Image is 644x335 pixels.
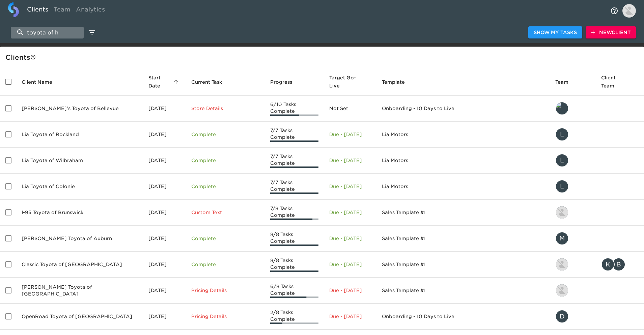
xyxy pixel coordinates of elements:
div: kalston@millsautogroup.com, bwilliams@millsautogroup.com [601,258,639,271]
span: Progress [270,78,301,86]
span: Show My Tasks [534,28,577,37]
img: lowell@roadster.com [556,206,568,218]
button: notifications [606,3,622,19]
td: [DATE] [143,278,186,304]
td: 6/10 Tasks Complete [265,96,324,122]
td: Lia Toyota of Colonie [16,174,143,200]
td: 6/8 Tasks Complete [265,278,324,304]
svg: This is a list of all of your clients and clients shared with you [30,54,36,60]
div: Client s [5,52,641,63]
td: 7/7 Tasks Complete [265,122,324,148]
div: leland@roadster.com [555,102,590,115]
div: lowell@roadster.com [555,206,590,219]
div: lowell@roadster.com [555,258,590,271]
div: D [555,310,569,323]
div: lauren.seimas@roadster.com [555,180,590,193]
td: Sales Template #1 [376,278,550,304]
p: Due - [DATE] [329,183,371,190]
td: [DATE] [143,226,186,252]
td: Sales Template #1 [376,226,550,252]
td: Lia Motors [376,122,550,148]
div: B [612,258,625,271]
button: Show My Tasks [528,26,582,39]
td: 8/8 Tasks Complete [265,226,324,252]
td: [DATE] [143,122,186,148]
td: Onboarding - 10 Days to Live [376,304,550,330]
td: [DATE] [143,174,186,200]
td: Lia Toyota of Rockland [16,122,143,148]
td: Classic Toyota of [GEOGRAPHIC_DATA] [16,252,143,278]
div: L [555,180,569,193]
td: Lia Motors [376,174,550,200]
p: Due - [DATE] [329,157,371,164]
div: lauren.seimas@roadster.com [555,128,590,141]
a: Clients [24,2,51,19]
p: Pricing Details [191,287,259,294]
div: K [601,258,615,271]
p: Pricing Details [191,313,259,320]
td: [PERSON_NAME] Toyota of Auburn [16,226,143,252]
td: 7/7 Tasks Complete [265,174,324,200]
p: Complete [191,157,259,164]
td: Not Set [324,96,377,122]
div: lauren.seimas@roadster.com [555,154,590,167]
img: leland@roadster.com [556,102,568,114]
span: Start Date [148,74,180,90]
span: Current Task [191,78,231,86]
td: Sales Template #1 [376,200,550,226]
p: Complete [191,183,259,190]
td: 7/8 Tasks Complete [265,200,324,226]
td: 2/8 Tasks Complete [265,304,324,330]
span: Team [555,78,577,86]
img: lowell@roadster.com [556,284,568,297]
td: [DATE] [143,252,186,278]
td: [DATE] [143,148,186,174]
a: Team [51,2,73,19]
button: NewClient [586,26,636,39]
span: Client Name [22,78,61,86]
span: Template [382,78,414,86]
p: Complete [191,131,259,138]
p: Complete [191,261,259,268]
td: Lia Motors [376,148,550,174]
p: Complete [191,235,259,242]
p: Due - [DATE] [329,235,371,242]
p: Due - [DATE] [329,313,371,320]
p: Due - [DATE] [329,209,371,216]
button: edit [86,27,98,38]
input: search [11,27,84,38]
td: [DATE] [143,200,186,226]
td: [DATE] [143,304,186,330]
span: New Client [591,28,631,37]
td: Lia Toyota of Wilbraham [16,148,143,174]
p: Due - [DATE] [329,131,371,138]
div: danny@roadster.com [555,310,590,323]
p: Due - [DATE] [329,287,371,294]
td: [PERSON_NAME]'s Toyota of Bellevue [16,96,143,122]
span: This is the next Task in this Hub that should be completed [191,78,222,86]
div: mike.crothers@roadster.com [555,232,590,245]
div: M [555,232,569,245]
td: I-95 Toyota of Brunswick [16,200,143,226]
td: [DATE] [143,96,186,122]
td: Onboarding - 10 Days to Live [376,96,550,122]
td: OpenRoad Toyota of [GEOGRAPHIC_DATA] [16,304,143,330]
td: Sales Template #1 [376,252,550,278]
p: Store Details [191,105,259,112]
div: lowell@roadster.com [555,284,590,297]
span: Target Go-Live [329,74,371,90]
div: L [555,128,569,141]
td: 8/8 Tasks Complete [265,252,324,278]
a: Analytics [73,2,108,19]
span: Calculated based on the start date and the duration of all Tasks contained in this Hub. [329,74,363,90]
img: lowell@roadster.com [556,258,568,270]
span: Client Team [601,74,639,90]
img: logo [8,2,19,17]
p: Due - [DATE] [329,261,371,268]
div: L [555,154,569,167]
p: Custom Text [191,209,259,216]
td: [PERSON_NAME] Toyota of [GEOGRAPHIC_DATA] [16,278,143,304]
td: 7/7 Tasks Complete [265,148,324,174]
img: Profile [622,4,636,18]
